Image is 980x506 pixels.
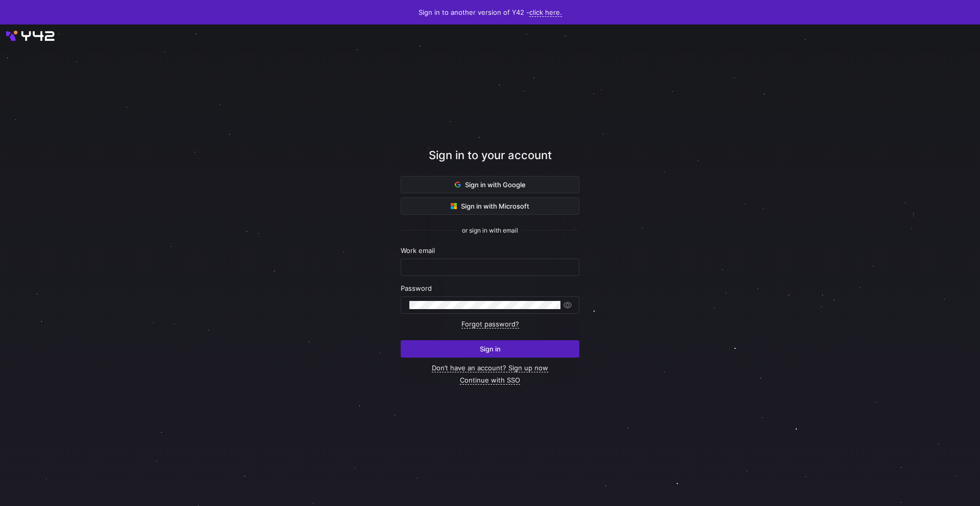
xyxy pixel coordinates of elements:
[401,246,435,255] span: Work email
[401,340,579,358] button: Sign in
[451,202,529,210] span: Sign in with Microsoft
[401,147,579,176] div: Sign in to your account
[480,345,501,353] span: Sign in
[432,364,548,372] a: Don’t have an account? Sign up now
[401,176,579,193] button: Sign in with Google
[462,227,518,234] span: or sign in with email
[455,181,526,189] span: Sign in with Google
[401,284,432,292] span: Password
[460,376,520,385] a: Continue with SSO
[401,197,579,215] button: Sign in with Microsoft
[529,8,562,17] a: click here.
[461,320,519,328] a: Forgot password?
